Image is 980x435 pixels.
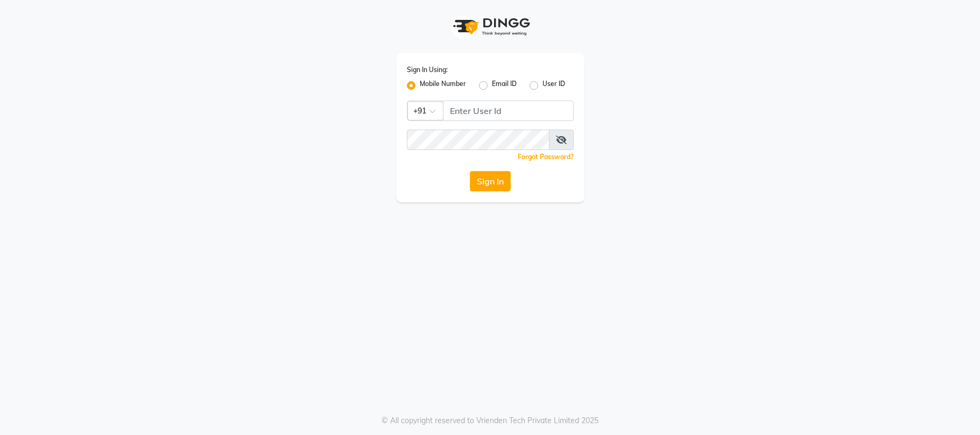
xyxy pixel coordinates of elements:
[470,171,511,191] button: Sign In
[420,79,466,92] label: Mobile Number
[492,79,517,92] label: Email ID
[447,11,533,42] img: logo1.svg
[407,130,549,150] input: Username
[542,79,565,92] label: User ID
[443,101,574,121] input: Username
[518,153,574,161] a: Forgot Password?
[407,65,448,75] label: Sign In Using:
